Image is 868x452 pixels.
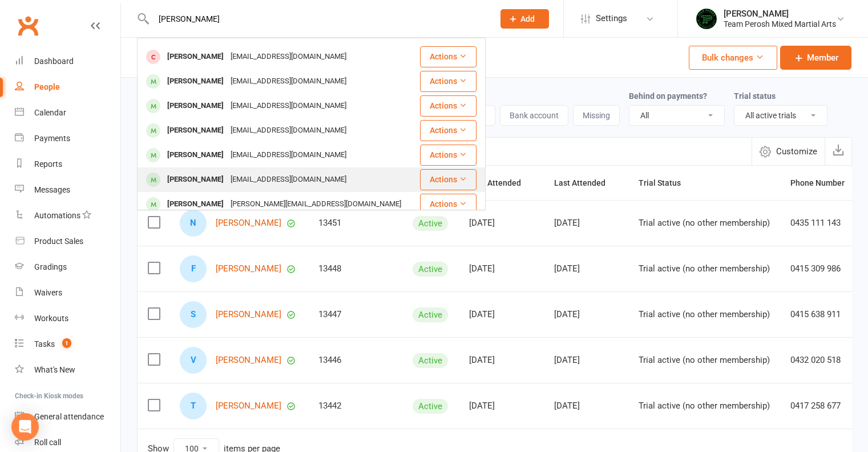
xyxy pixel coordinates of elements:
div: 13442 [318,401,392,411]
a: Workouts [15,306,120,331]
div: Trial active (no other membership) [639,401,770,411]
button: Missing [573,105,620,126]
div: [PERSON_NAME] [164,171,227,188]
button: Actions [420,169,477,190]
button: First Attended [469,176,534,190]
div: [DATE] [554,310,618,319]
button: Bank account [500,105,568,126]
div: 0432 020 518 [790,355,857,365]
button: Actions [420,120,477,141]
div: [PERSON_NAME] [164,98,227,114]
div: 0417 258 677 [790,401,857,411]
div: Active [413,399,448,414]
button: Add [500,9,549,29]
div: [EMAIL_ADDRESS][DOMAIN_NAME] [227,49,350,65]
div: Gradings [34,262,67,271]
div: Open Intercom Messenger [11,413,39,441]
button: Actions [420,145,477,165]
a: [PERSON_NAME] [216,401,281,411]
button: Last Attended [554,176,618,190]
div: [EMAIL_ADDRESS][DOMAIN_NAME] [227,171,350,188]
div: Product Sales [34,237,83,246]
div: Reports [34,159,62,169]
div: General attendance [34,412,104,421]
div: [DATE] [554,401,618,411]
div: Trial active (no other membership) [639,264,770,274]
a: [PERSON_NAME] [216,264,281,274]
a: Messages [15,177,120,203]
div: Active [413,262,448,277]
a: Clubworx [14,11,42,40]
a: General attendance kiosk mode [15,404,120,430]
div: Roll call [34,438,61,447]
button: Customize [752,138,825,165]
button: Actions [420,71,477,91]
span: Member [807,51,838,65]
div: Dashboard [34,57,74,66]
div: Trial active (no other membership) [639,355,770,365]
div: Automations [34,211,80,220]
button: Actions [420,46,477,67]
div: What's New [34,365,75,374]
div: [PERSON_NAME][EMAIL_ADDRESS][DOMAIN_NAME] [227,196,405,213]
button: Bulk changes [689,46,777,70]
div: 0435 111 143 [790,218,857,228]
div: Active [413,307,448,322]
div: Waivers [34,288,62,297]
a: Product Sales [15,229,120,254]
div: 13446 [318,355,392,365]
a: Member [780,46,851,70]
div: Samuel [180,301,207,328]
div: Workouts [34,314,68,323]
a: What's New [15,357,120,383]
div: Payments [34,134,70,143]
button: Actions [420,95,477,116]
div: [PERSON_NAME] [164,49,227,65]
div: People [34,82,60,91]
span: Customize [776,145,817,158]
div: [EMAIL_ADDRESS][DOMAIN_NAME] [227,122,350,139]
span: 1 [62,338,71,348]
div: Calendar [34,108,66,117]
a: Calendar [15,100,120,126]
div: [PERSON_NAME] [724,9,836,19]
a: Automations [15,203,120,229]
div: Nik [180,210,207,237]
a: [PERSON_NAME] [216,218,281,228]
div: [DATE] [469,264,534,274]
button: Trial Status [639,176,693,190]
span: Phone Number [790,178,857,187]
a: [PERSON_NAME] [216,355,281,365]
div: Veronica [180,347,207,374]
a: Waivers [15,280,120,306]
div: Tim [180,393,207,419]
div: [DATE] [554,355,618,365]
a: Reports [15,151,120,177]
a: Gradings [15,254,120,280]
a: Tasks 1 [15,331,120,357]
a: Payments [15,126,120,151]
div: [DATE] [469,401,534,411]
span: Add [520,14,535,23]
span: First Attended [469,178,534,187]
div: [EMAIL_ADDRESS][DOMAIN_NAME] [227,73,350,90]
div: [EMAIL_ADDRESS][DOMAIN_NAME] [227,98,350,114]
div: 0415 638 911 [790,310,857,319]
div: 13448 [318,264,392,274]
div: Active [413,216,448,231]
div: [PERSON_NAME] [164,147,227,163]
div: [EMAIL_ADDRESS][DOMAIN_NAME] [227,147,350,163]
div: [PERSON_NAME] [164,196,227,213]
button: Phone Number [790,176,857,190]
span: Last Attended [554,178,618,187]
div: 13451 [318,218,392,228]
a: [PERSON_NAME] [216,310,281,319]
label: Trial status [734,91,776,101]
div: 13447 [318,310,392,319]
div: Messages [34,185,70,194]
div: Trial active (no other membership) [639,218,770,228]
label: Behind on payments? [629,91,707,101]
div: 0415 309 986 [790,264,857,274]
div: [DATE] [469,218,534,228]
a: People [15,74,120,100]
